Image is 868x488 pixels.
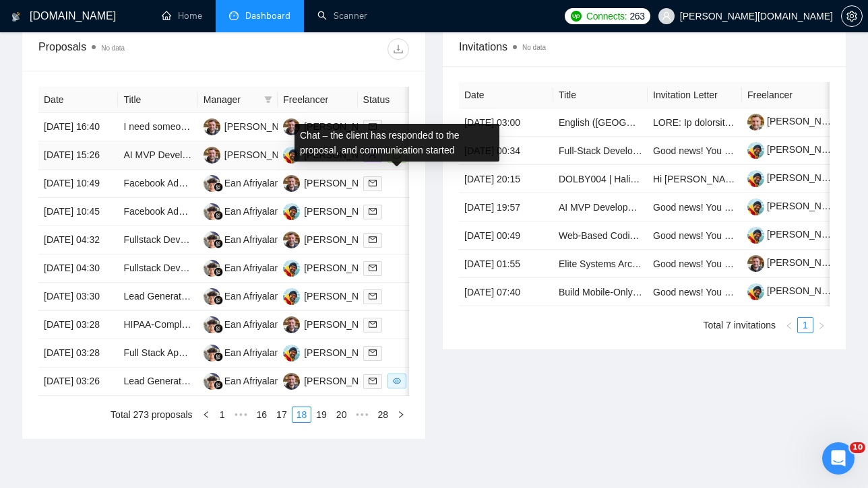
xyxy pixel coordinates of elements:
[373,407,392,422] a: 28
[204,262,290,273] a: EAEan Afriyalanda
[204,347,290,357] a: EAEan Afriyalanda
[571,11,582,22] img: upwork-logo.png
[283,347,381,357] a: VS[PERSON_NAME]
[38,283,118,311] td: [DATE] 03:30
[38,113,118,141] td: [DATE] 16:40
[369,179,377,187] span: mail
[278,87,357,113] th: Freelancer
[813,317,830,333] li: Next Page
[553,221,648,250] td: Web-Based Coding App Development for App Creation
[283,375,381,386] a: VS[PERSON_NAME]
[198,407,214,423] button: left
[553,278,648,306] td: Build Mobile-Only Virtual Site Qualifier (VSW) Web App with Slide Deck Automation – Low/No Code
[224,345,290,360] div: Ean Afriyalanda
[742,82,836,108] th: Freelancer
[351,407,373,423] li: Next 5 Pages
[294,124,499,162] div: Chat – the client has responded to the proposal, and communication started
[224,147,302,162] div: [PERSON_NAME]
[781,317,797,333] button: left
[38,198,118,226] td: [DATE] 10:45
[312,407,331,422] a: 19
[459,137,553,165] td: [DATE] 00:34
[283,203,300,220] img: VS
[747,114,764,131] img: c13aG300Apz4dCrBvs8iAsArvK-HEvstLzCR1EKTF8tJddyt7YUWr64xICGKEVKKB9
[123,178,260,188] a: Facebook Ads App Development
[283,177,381,188] a: VS[PERSON_NAME]
[252,407,272,423] li: 16
[459,221,553,250] td: [DATE] 00:49
[204,147,220,164] img: VS
[459,278,553,306] td: [DATE] 07:40
[224,232,290,247] div: Ean Afriyalanda
[283,120,381,131] a: VS[PERSON_NAME]
[261,90,275,110] span: filter
[123,291,447,302] a: Lead Generation/CRM Software Development with Email and Text Integration
[648,82,742,108] th: Invitation Letter
[553,137,648,165] td: Full-Stack Developer (iOS +Django) for AI Mental Wellness App
[118,141,197,170] td: AI MVP Development Project Contract
[629,9,644,24] span: 263
[111,407,192,423] li: Total 273 proposals
[118,311,197,339] td: HIPAA-Compliant Telehealth Website Development
[283,373,300,390] img: VS
[204,316,220,333] img: EA
[204,288,220,305] img: EA
[214,211,223,220] img: gigradar-bm.png
[553,193,648,221] td: AI MVP Development Project Contract
[842,11,862,22] span: setting
[586,9,627,24] span: Connects:
[304,374,381,388] div: [PERSON_NAME]
[559,202,719,213] a: AI MVP Development Project Contract
[214,182,223,192] img: gigradar-bm.png
[162,10,202,22] a: homeHome
[215,407,230,422] a: 1
[224,260,290,275] div: Ean Afriyalanda
[781,317,797,333] li: Previous Page
[230,407,252,423] span: •••
[123,234,377,245] a: Fullstack Developer with Network Security Expertise Needed
[387,38,409,60] button: download
[397,411,405,419] span: right
[253,407,272,422] a: 16
[214,267,223,277] img: gigradar-bm.png
[204,92,259,107] span: Manager
[38,368,118,396] td: [DATE] 03:26
[747,227,764,244] img: c1RybSAfS18diGpOlnMLoIVY1IjbKumXe8Uj4j6Bn5tYfH9FjfvauBI_KI7NN7sqnK
[283,118,300,135] img: VS
[38,87,118,113] th: Date
[311,407,332,423] li: 19
[118,87,197,113] th: Title
[393,377,401,385] span: eye
[369,207,377,215] span: mail
[351,407,373,423] span: •••
[747,229,844,240] a: [PERSON_NAME]
[304,232,381,247] div: [PERSON_NAME]
[841,11,863,22] a: setting
[204,375,290,386] a: EAEan Afriyalanda
[459,193,553,221] td: [DATE] 19:57
[553,82,648,108] th: Title
[198,407,214,423] li: Previous Page
[214,407,230,423] li: 1
[304,176,381,190] div: [PERSON_NAME]
[459,38,830,55] span: Invitations
[204,260,220,277] img: EA
[214,380,223,390] img: gigradar-bm.png
[198,87,278,113] th: Manager
[204,232,220,248] img: EA
[283,205,381,216] a: VS[PERSON_NAME]
[747,170,764,187] img: c1RybSAfS18diGpOlnMLoIVY1IjbKumXe8Uj4j6Bn5tYfH9FjfvauBI_KI7NN7sqnK
[332,407,352,423] li: 20
[369,349,377,357] span: mail
[123,319,337,330] a: HIPAA-Compliant Telehealth Website Development
[822,442,855,475] iframe: Intercom live chat
[459,108,553,137] td: [DATE] 03:00
[38,254,118,283] td: [DATE] 04:30
[369,264,377,272] span: mail
[214,295,223,305] img: gigradar-bm.png
[559,230,788,241] a: Web-Based Coding App Development for App Creation
[214,239,223,248] img: gigradar-bm.png
[118,113,197,141] td: I need someone to develop a Web and Mobile Church Management App
[204,234,290,244] a: EAEan Afriyalanda
[204,318,290,329] a: EAEan Afriyalanda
